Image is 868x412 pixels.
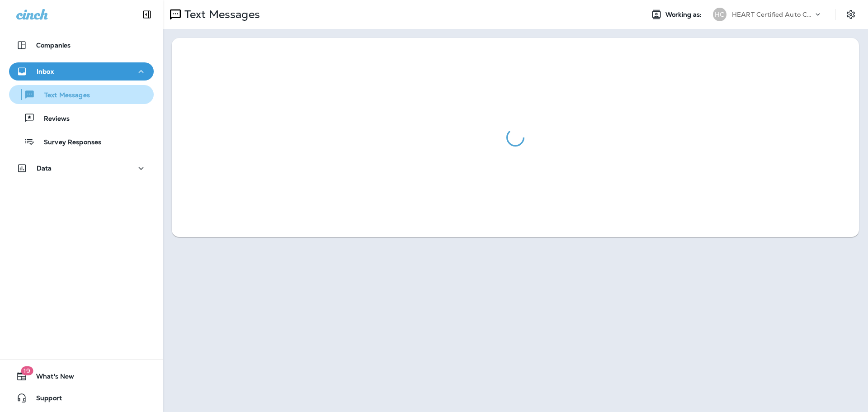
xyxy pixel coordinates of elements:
p: Survey Responses [35,138,101,147]
span: What's New [27,373,74,384]
p: Inbox [37,68,54,75]
button: Settings [843,6,859,23]
span: Support [27,394,62,405]
button: Text Messages [9,85,154,104]
span: Working as: [665,11,704,19]
button: Reviews [9,109,154,128]
p: Reviews [35,115,70,123]
span: 19 [21,366,33,375]
p: Text Messages [181,8,260,21]
button: Data [9,159,154,177]
button: Companies [9,36,154,54]
button: Collapse Sidebar [134,5,160,24]
div: HC [713,8,726,21]
p: Companies [36,42,71,49]
button: Survey Responses [9,132,154,151]
button: 19What's New [9,367,154,385]
button: Inbox [9,62,154,81]
p: HEART Certified Auto Care [732,11,813,18]
p: Text Messages [35,91,90,100]
button: Support [9,389,154,407]
p: Data [37,165,52,172]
